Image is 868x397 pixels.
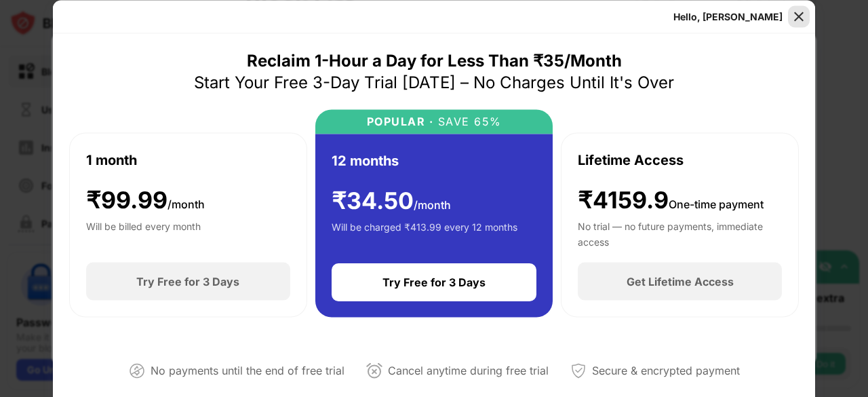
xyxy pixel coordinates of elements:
img: not-paying [129,362,145,379]
div: No trial — no future payments, immediate access [578,219,782,246]
img: cancel-anytime [366,362,382,379]
div: Try Free for 3 Days [136,275,239,288]
div: No payments until the end of free trial [151,361,344,381]
div: Will be charged ₹413.99 every 12 months [332,220,517,247]
div: Will be billed every month [86,219,201,246]
div: POPULAR · [367,115,434,128]
span: /month [167,197,205,210]
div: ₹4159.9 [578,186,764,214]
img: secured-payment [570,362,587,379]
div: Start Your Free 3-Day Trial [DATE] – No Charges Until It's Over [194,71,674,93]
div: Hello, [PERSON_NAME] [673,11,783,22]
span: /month [414,197,451,211]
div: Secure & encrypted payment [592,361,740,381]
div: Lifetime Access [578,149,684,170]
span: One-time payment [669,197,764,210]
div: Get Lifetime Access [627,275,734,288]
div: Reclaim 1-Hour a Day for Less Than ₹35/Month [247,50,622,71]
div: ₹ 99.99 [86,186,205,214]
div: SAVE 65% [433,115,502,128]
div: 1 month [86,149,137,170]
div: Cancel anytime during free trial [388,361,549,381]
div: 12 months [332,150,399,170]
div: Try Free for 3 Days [382,276,486,289]
div: ₹ 34.50 [332,187,451,214]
